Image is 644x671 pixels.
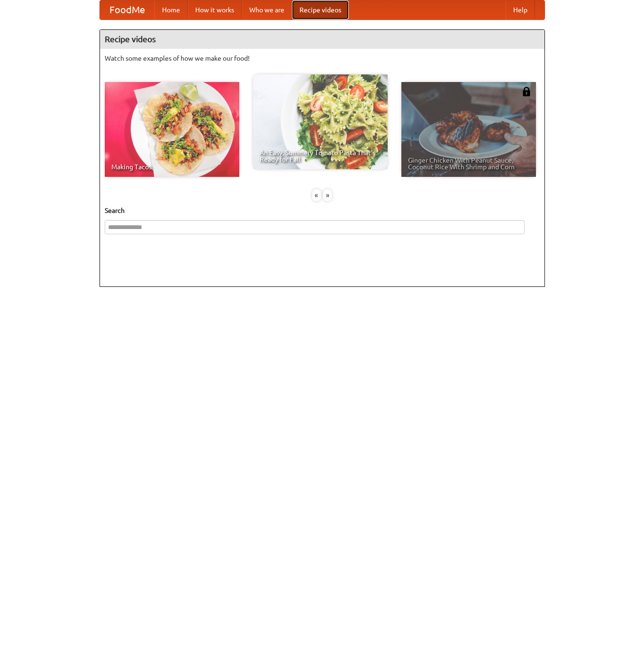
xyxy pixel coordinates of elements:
h4: Recipe videos [100,30,544,49]
span: Making Tacos [111,164,233,170]
span: An Easy, Summery Tomato Pasta That's Ready for Fall [260,149,381,163]
a: FoodMe [100,0,154,19]
a: An Easy, Summery Tomato Pasta That's Ready for Fall [253,74,388,169]
a: Who we are [242,0,292,19]
a: Making Tacos [105,82,239,177]
div: « [312,189,321,201]
div: » [323,189,332,201]
a: Help [506,0,535,19]
p: Watch some examples of how we make our food! [105,54,540,63]
a: How it works [188,0,242,19]
h5: Search [105,206,540,215]
a: Recipe videos [292,0,349,19]
img: 483408.png [522,87,531,96]
a: Home [154,0,188,19]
